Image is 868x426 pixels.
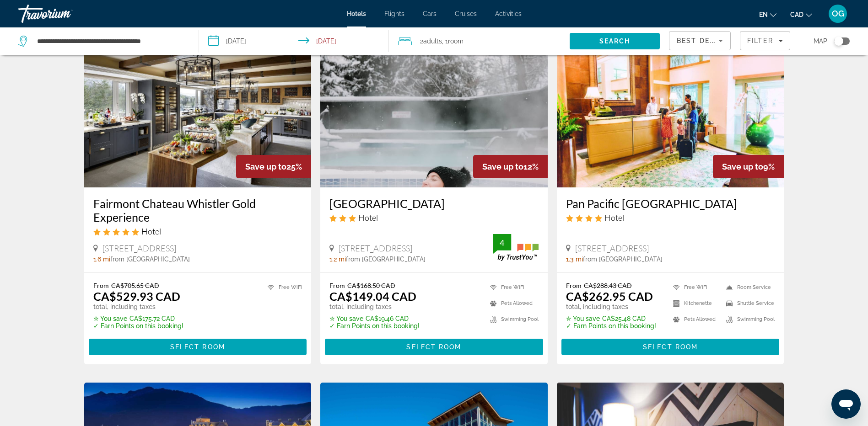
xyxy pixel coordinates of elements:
span: from [GEOGRAPHIC_DATA] [583,256,663,263]
div: 5 star Hotel [93,226,302,236]
del: CA$168.50 CAD [347,282,395,289]
p: CA$19.46 CAD [329,315,420,322]
span: Best Deals [677,37,724,44]
li: Kitchenette [669,298,722,309]
span: 1.6 mi [93,256,110,263]
p: total, including taxes [93,303,183,310]
span: Filter [747,37,773,44]
span: from [GEOGRAPHIC_DATA] [346,256,426,263]
a: Cars [423,10,437,17]
p: total, including taxes [566,303,656,310]
span: Hotel [141,226,161,236]
input: Search hotel destination [36,34,185,48]
button: Travelers: 2 adults, 0 children [389,27,570,55]
img: Adara Hotel [320,41,548,187]
span: From [566,282,582,289]
div: 4 star Hotel [566,213,775,223]
span: ✮ You save [329,315,363,322]
span: Hotel [358,213,378,223]
button: Change language [759,8,776,21]
button: Select Room [89,339,307,355]
span: 1.2 mi [329,256,346,263]
del: CA$705.65 CAD [111,282,159,289]
p: ✓ Earn Points on this booking! [329,322,420,330]
span: [STREET_ADDRESS] [575,243,649,253]
p: ✓ Earn Points on this booking! [93,322,183,330]
a: Pan Pacific [GEOGRAPHIC_DATA] [566,197,775,210]
button: Filters [740,31,790,50]
a: Select Room [325,341,543,351]
div: 3 star Hotel [329,213,539,223]
li: Shuttle Service [722,298,775,309]
span: Search [599,37,631,45]
span: CAD [790,11,803,18]
button: Search [570,33,660,49]
div: 25% [236,155,311,178]
mat-select: Sort by [677,35,723,46]
button: User Menu [826,4,850,23]
iframe: Button to launch messaging window [831,389,861,419]
del: CA$288.43 CAD [584,282,632,289]
span: Save up to [245,162,286,171]
a: Cruises [455,10,477,17]
li: Free WiFi [263,282,302,293]
span: From [329,282,345,289]
a: [GEOGRAPHIC_DATA] [329,197,539,210]
button: Select Room [325,339,543,355]
span: Map [814,35,827,48]
a: Activities [495,10,522,17]
p: ✓ Earn Points on this booking! [566,322,656,330]
li: Free WiFi [669,282,722,293]
a: Fairmont Chateau Whistler Gold Experience [93,197,302,224]
li: Pets Allowed [485,298,539,309]
li: Swimming Pool [722,314,775,325]
p: CA$175.72 CAD [93,315,183,322]
span: Adults [423,37,442,45]
span: [STREET_ADDRESS] [339,243,412,253]
a: Hotels [347,10,366,17]
a: Flights [384,10,404,17]
button: Change currency [790,8,812,21]
span: en [759,11,768,18]
span: 2 [420,35,442,48]
button: Select check in and out date [199,27,389,55]
img: Fairmont Chateau Whistler Gold Experience [84,41,312,187]
div: 4 [493,237,511,248]
ins: CA$149.04 CAD [329,289,416,303]
button: Toggle map [827,37,850,45]
span: ✮ You save [566,315,600,322]
li: Free WiFi [485,282,539,293]
span: Room [448,37,464,45]
span: ✮ You save [93,315,127,322]
span: From [93,282,109,289]
span: Select Room [170,343,225,351]
span: from [GEOGRAPHIC_DATA] [110,256,190,263]
li: Pets Allowed [669,314,722,325]
span: , 1 [442,35,464,48]
img: Pan Pacific Whistler Village Centre [557,41,784,187]
span: Hotel [604,213,624,223]
div: 9% [713,155,784,178]
span: [STREET_ADDRESS] [102,243,176,253]
img: TrustYou guest rating badge [493,234,539,261]
div: 12% [473,155,548,178]
span: Save up to [482,162,523,171]
p: CA$25.48 CAD [566,315,656,322]
ins: CA$262.95 CAD [566,289,653,303]
span: 1.3 mi [566,256,583,263]
span: OG [832,9,844,18]
a: Select Room [561,341,780,351]
span: Select Room [643,343,698,351]
li: Swimming Pool [485,314,539,325]
span: Select Room [406,343,461,351]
